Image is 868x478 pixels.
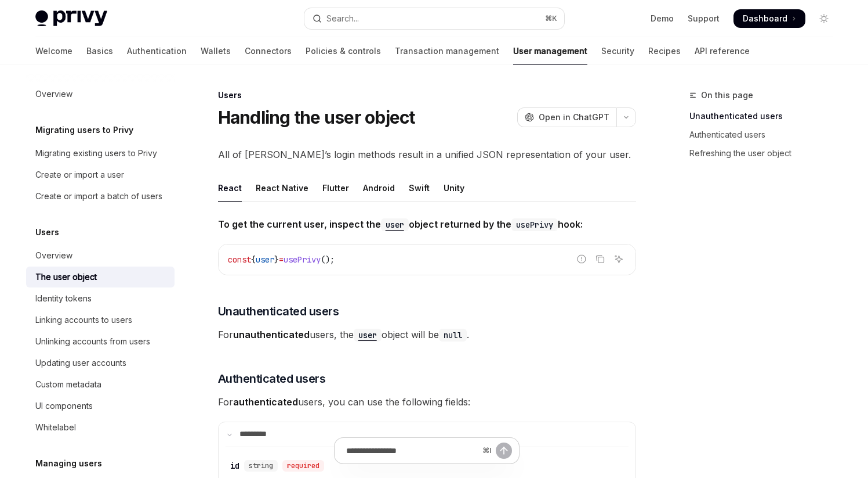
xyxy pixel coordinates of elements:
[35,168,124,182] div: Create or import a user
[26,288,175,309] a: Identity tokens
[35,270,97,284] div: The user object
[689,125,842,144] a: Authenticated users
[26,374,175,395] a: Custom metadata
[593,251,608,267] button: Copy the contents from the code block
[35,189,162,203] div: Create or import a batch of users
[256,174,308,202] div: React Native
[513,37,587,65] a: User management
[511,218,558,231] code: usePrivy
[86,37,113,65] a: Basics
[26,331,175,352] a: Unlinking accounts from users
[233,396,298,408] strong: authenticated
[35,457,102,470] h5: Managing users
[701,88,753,102] span: On this page
[26,186,175,207] a: Create or import a batch of users
[689,144,842,163] a: Refreshing the user object
[218,218,583,230] strong: To get the current user, inspect the object returned by the hook:
[218,371,326,387] span: Authenticated users
[201,37,231,65] a: Wallets
[395,37,499,65] a: Transaction management
[517,107,616,127] button: Open in ChatGPT
[35,225,59,239] h5: Users
[648,37,681,65] a: Recipes
[444,174,464,202] div: Unity
[35,378,101,391] div: Custom metadata
[409,174,430,202] div: Swift
[218,303,339,319] span: Unauthenticated users
[611,251,626,267] button: Ask AI
[574,251,589,267] button: Report incorrect code
[688,13,720,24] a: Support
[245,37,292,65] a: Connectors
[35,399,93,413] div: UI components
[26,245,175,266] a: Overview
[35,10,107,27] img: light logo
[35,356,126,370] div: Updating user accounts
[26,310,175,330] a: Linking accounts to users
[279,254,284,265] span: =
[601,37,634,65] a: Security
[35,123,133,137] h5: Migrating users to Privy
[35,421,76,434] div: Whitelabel
[346,438,478,463] input: Ask a question...
[35,87,72,101] div: Overview
[218,89,636,101] div: Users
[26,417,175,438] a: Whitelabel
[539,112,609,123] span: Open in ChatGPT
[26,164,175,185] a: Create or import a user
[26,267,175,287] a: The user object
[251,254,256,265] span: {
[304,8,564,29] button: Open search
[218,107,415,128] h1: Handling the user object
[228,254,251,265] span: const
[651,13,674,24] a: Demo
[322,174,349,202] div: Flutter
[218,394,636,410] span: For users, you can use the following fields:
[815,9,833,28] button: Toggle dark mode
[35,146,157,160] div: Migrating existing users to Privy
[35,313,132,327] div: Linking accounts to users
[695,37,750,65] a: API reference
[545,14,557,23] span: ⌘ K
[354,329,382,342] code: user
[233,329,310,340] strong: unauthenticated
[26,84,175,105] a: Overview
[439,329,467,342] code: null
[127,37,187,65] a: Authentication
[381,218,409,230] a: user
[743,13,787,24] span: Dashboard
[218,174,242,202] div: React
[354,329,382,340] a: user
[284,254,321,265] span: usePrivy
[733,9,805,28] a: Dashboard
[363,174,395,202] div: Android
[26,143,175,164] a: Migrating existing users to Privy
[381,218,409,231] code: user
[256,254,274,265] span: user
[306,37,381,65] a: Policies & controls
[35,335,150,348] div: Unlinking accounts from users
[274,254,279,265] span: }
[218,326,636,343] span: For users, the object will be .
[689,107,842,125] a: Unauthenticated users
[326,12,359,26] div: Search...
[496,443,512,459] button: Send message
[35,249,72,263] div: Overview
[321,254,335,265] span: ();
[35,292,92,306] div: Identity tokens
[26,396,175,416] a: UI components
[218,146,636,163] span: All of [PERSON_NAME]’s login methods result in a unified JSON representation of your user.
[35,37,72,65] a: Welcome
[26,353,175,373] a: Updating user accounts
